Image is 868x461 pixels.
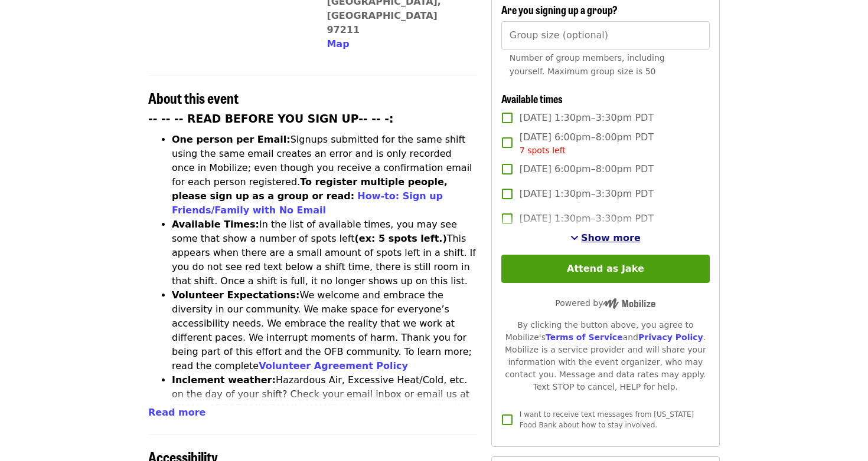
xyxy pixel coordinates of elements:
[520,410,694,429] span: I want to receive text messages from [US_STATE] Food Bank about how to stay involved.
[501,255,710,283] button: Attend as Jake
[501,91,563,106] span: Available times
[259,360,408,371] a: Volunteer Agreement Policy
[570,231,641,245] button: See more timeslots
[172,133,477,218] li: Signups submitted for the same shift using the same email creates an error and is only recorded o...
[148,113,394,125] strong: -- -- -- READ BEFORE YOU SIGN UP-- -- -:
[148,406,205,420] button: Read more
[555,298,655,308] span: Powered by
[501,2,618,17] span: Are you signing up a group?
[520,187,654,201] span: [DATE] 1:30pm–3:30pm PDT
[172,289,300,301] strong: Volunteer Expectations:
[510,53,665,76] span: Number of group members, including yourself. Maximum group size is 50
[581,232,641,243] span: Show more
[520,212,654,226] span: [DATE] 1:30pm–3:30pm PDT
[148,87,239,108] span: About this event
[603,298,655,309] img: Powered by Mobilize
[327,38,349,50] span: Map
[148,407,205,418] span: Read more
[501,319,710,393] div: By clicking the button above, you agree to Mobilize's and . Mobilize is a service provider and wi...
[172,288,477,373] li: We welcome and embrace the diversity in our community. We make space for everyone’s accessibility...
[501,21,710,50] input: [object Object]
[354,233,446,244] strong: (ex: 5 spots left.)
[638,332,703,342] a: Privacy Policy
[520,130,654,157] span: [DATE] 6:00pm–8:00pm PDT
[172,190,443,216] a: How-to: Sign up Friends/Family with No Email
[172,176,448,202] strong: To register multiple people, please sign up as a group or read:
[172,218,477,288] li: In the list of available times, you may see some that show a number of spots left This appears wh...
[520,146,566,155] span: 7 spots left
[172,219,259,230] strong: Available Times:
[172,373,477,444] li: Hazardous Air, Excessive Heat/Cold, etc. on the day of your shift? Check your email inbox or emai...
[172,134,291,145] strong: One person per Email:
[520,162,654,176] span: [DATE] 6:00pm–8:00pm PDT
[172,374,276,386] strong: Inclement weather:
[546,332,623,342] a: Terms of Service
[520,111,654,125] span: [DATE] 1:30pm–3:30pm PDT
[327,37,349,51] button: Map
